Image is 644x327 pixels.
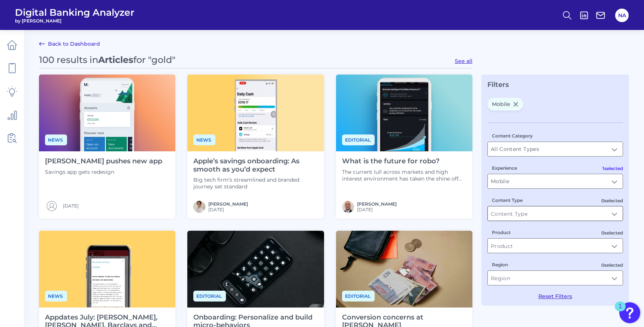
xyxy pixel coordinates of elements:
[357,207,397,212] span: [DATE]
[492,197,523,203] label: Content Type
[487,98,523,110] span: Mobile
[342,157,466,166] h4: What is the future for robo?
[193,292,226,299] a: Editorial
[193,201,205,213] img: MIchael McCaw
[336,231,472,308] img: monzo_1366x768.jpg
[45,134,67,145] span: News
[15,7,134,18] span: Digital Banking Analyzer
[342,201,354,213] img: Rory_Pennington.jpg
[39,231,175,308] img: appdatesJuly_1366x768.png
[45,157,162,166] h4: [PERSON_NAME] pushes new app
[187,231,324,308] img: paolo-giubilato-pu3bAmgHWj4-unsplash.jpg
[336,75,472,151] img: Editorials - Phone (1).png
[487,81,509,89] span: Filters
[133,54,175,65] span: for "gold"
[193,134,215,145] span: News
[39,75,175,151] img: News - Phone (7).png
[45,292,67,299] a: News
[193,157,318,173] h4: Apple’s savings onboarding: As smooth as you’d expect
[488,271,623,285] input: Region
[488,206,623,221] input: Content Type
[15,18,134,24] span: by [PERSON_NAME]
[357,201,397,207] a: [PERSON_NAME]
[98,54,133,65] span: Articles
[342,136,375,143] a: Editorial
[342,291,375,302] span: Editorial
[187,75,324,151] img: Appletop_(1)-1366x768.png
[45,136,67,143] a: News
[193,176,318,190] p: Big tech firm’s streamlined and branded journey set standard
[492,230,511,235] label: Product
[193,136,215,143] a: News
[538,293,572,300] button: Reset Filters
[39,39,100,48] a: Back to Dashboard
[619,302,640,323] button: Open Resource Center, 1 new notification
[342,169,466,182] p: The current lull across markets and high interest environment has taken the shine off robo adviso...
[492,133,533,139] label: Content Category
[455,58,472,64] button: See all
[492,262,508,267] label: Region
[193,291,226,302] span: Editorial
[488,239,623,253] input: Product
[342,134,375,145] span: Editorial
[342,292,375,299] a: Editorial
[615,9,629,22] button: NA
[208,207,248,212] span: [DATE]
[39,54,175,65] div: 100 results in
[492,165,517,171] label: Experience
[45,291,67,302] span: News
[619,306,622,316] div: 1
[63,203,79,209] span: [DATE]
[208,201,248,207] a: [PERSON_NAME]
[45,169,162,175] p: Savings app gets redesign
